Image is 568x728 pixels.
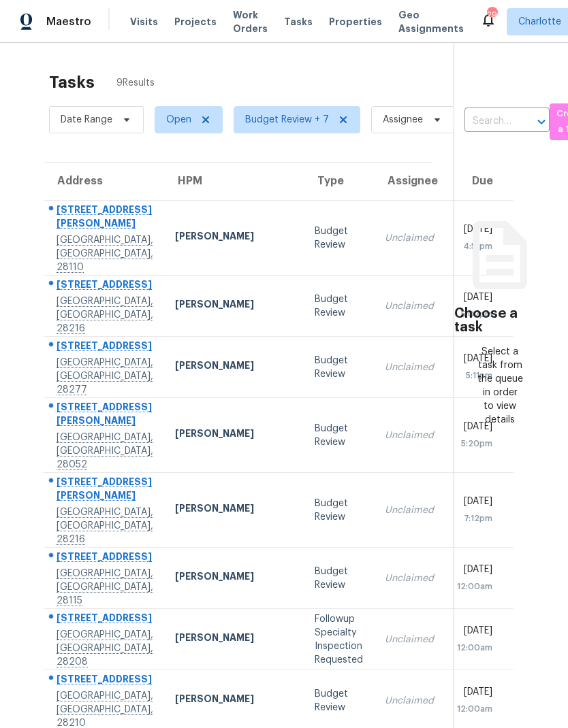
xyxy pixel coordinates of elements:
[175,229,293,246] div: [PERSON_NAME]
[44,163,164,201] th: Address
[315,497,363,524] div: Budget Review
[385,503,434,517] div: Unclaimed
[385,361,434,374] div: Unclaimed
[315,687,363,714] div: Budget Review
[116,76,155,90] span: 9 Results
[284,17,313,27] span: Tasks
[445,163,514,201] th: Due
[174,15,217,29] span: Projects
[315,225,363,252] div: Budget Review
[383,113,423,127] span: Assignee
[166,113,191,127] span: Open
[518,15,561,29] span: Charlotte
[175,359,293,376] div: [PERSON_NAME]
[175,501,293,518] div: [PERSON_NAME]
[315,612,363,667] div: Followup Specialty Inspection Requested
[329,15,382,29] span: Properties
[385,299,434,313] div: Unclaimed
[315,293,363,320] div: Budget Review
[464,111,511,132] input: Search by address
[385,694,434,708] div: Unclaimed
[245,113,329,127] span: Budget Review + 7
[315,422,363,449] div: Budget Review
[315,354,363,381] div: Budget Review
[49,76,95,89] h2: Tasks
[385,572,434,585] div: Unclaimed
[532,112,551,131] button: Open
[175,631,293,648] div: [PERSON_NAME]
[477,345,524,427] div: Select a task from the queue in order to view details
[61,113,112,127] span: Date Range
[175,297,293,314] div: [PERSON_NAME]
[315,565,363,592] div: Budget Review
[233,8,268,35] span: Work Orders
[487,8,496,22] div: 29
[454,307,546,334] h3: Choose a task
[175,569,293,586] div: [PERSON_NAME]
[385,231,434,245] div: Unclaimed
[175,692,293,709] div: [PERSON_NAME]
[374,163,445,201] th: Assignee
[46,15,91,29] span: Maestro
[385,429,434,442] div: Unclaimed
[130,15,158,29] span: Visits
[398,8,464,35] span: Geo Assignments
[175,427,293,444] div: [PERSON_NAME]
[164,163,304,201] th: HPM
[385,633,434,646] div: Unclaimed
[304,163,374,201] th: Type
